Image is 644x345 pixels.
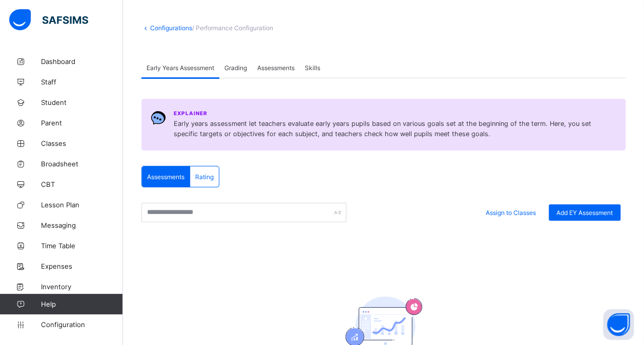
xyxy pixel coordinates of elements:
[224,64,247,72] span: Grading
[41,98,123,106] span: Student
[41,242,123,250] span: Time Table
[41,300,122,308] span: Help
[150,24,192,32] a: Configurations
[603,309,634,340] button: Open asap
[41,262,123,270] span: Expenses
[486,209,536,217] span: Assign to Classes
[41,201,123,209] span: Lesson Plan
[41,160,123,168] span: Broadsheet
[151,110,166,125] img: Chat.054c5d80b312491b9f15f6fadeacdca6.svg
[192,24,273,32] span: / Performance Configuration
[174,110,207,116] span: Explainer
[147,64,214,72] span: Early Years Assessment
[41,320,122,329] span: Configuration
[41,119,123,127] span: Parent
[41,221,123,229] span: Messaging
[195,173,214,181] span: Rating
[41,180,123,188] span: CBT
[556,209,613,217] span: Add EY Assessment
[41,78,123,86] span: Staff
[305,64,320,72] span: Skills
[41,283,123,291] span: Inventory
[257,64,295,72] span: Assessments
[41,139,123,147] span: Classes
[147,173,184,181] span: Assessments
[9,9,88,31] img: safsims
[41,57,123,66] span: Dashboard
[174,119,616,139] span: Early years assessment let teachers evaluate early years pupils based on various goals set at the...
